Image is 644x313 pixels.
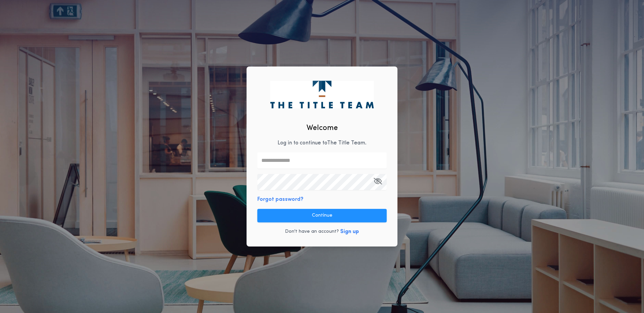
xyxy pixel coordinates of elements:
button: Sign up [340,228,359,236]
button: Forgot password? [257,195,303,204]
img: logo [270,81,374,108]
p: Don't have an account? [285,228,339,235]
button: Continue [257,209,387,222]
h2: Welcome [307,123,338,134]
p: Log in to continue to The Title Team . [278,139,366,147]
